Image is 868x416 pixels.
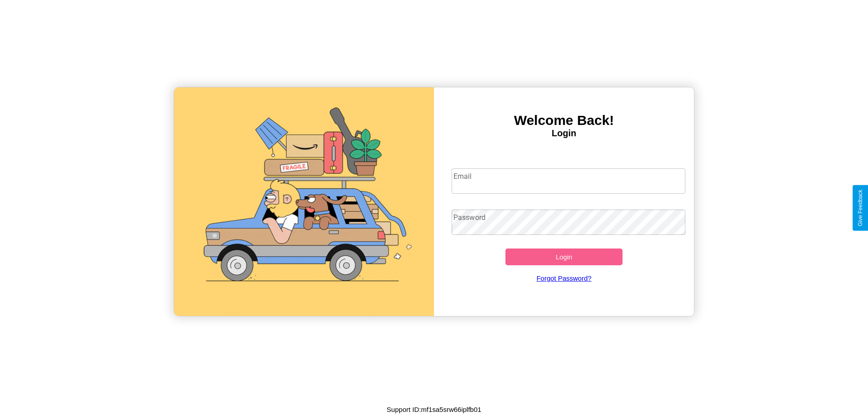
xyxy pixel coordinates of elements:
[174,87,434,316] img: gif
[434,128,694,139] h4: Login
[447,265,681,291] a: Forgot Password?
[434,113,694,128] h3: Welcome Back!
[387,403,481,416] p: Support ID: mf1sa5srw66iplfb01
[857,190,863,226] div: Give Feedback
[505,249,623,265] button: Login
